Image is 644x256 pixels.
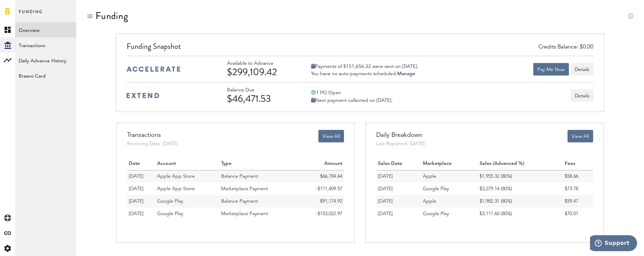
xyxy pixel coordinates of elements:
td: Google Play [421,183,478,195]
span: Balance Payment [221,199,258,204]
th: Sales Date [376,158,421,170]
div: Payments of $151,656.32 were sent on [DATE]. [311,63,418,70]
iframe: Opens a widget where you can find more information [590,235,637,253]
td: Balance Payment [219,170,298,183]
td: [DATE] [376,208,421,220]
div: $299,109.42 [227,67,293,78]
td: 09/05/25 [127,170,155,183]
div: Funding [96,10,128,21]
div: Last Reported: [DATE] [376,140,425,147]
button: Pay Me Now [533,63,569,76]
div: Balance Due [227,87,293,93]
div: Funding Snapshot [127,41,593,56]
th: Marketplace [421,158,478,170]
a: Manage [397,71,415,76]
span: Apple App Store [157,174,195,179]
td: Apple App Store [155,170,219,183]
img: accelerate-medium-blue-logo.svg [127,67,180,72]
th: Date [127,158,155,170]
td: $3,111.60 (80%) [478,208,563,220]
div: Available to Advance [227,61,293,67]
div: Transactions [127,130,178,140]
td: $1,982.31 (80%) [478,195,563,208]
td: $3,279.14 (80%) [478,183,563,195]
td: 09/04/25 [127,183,155,195]
td: $58.66 [563,170,593,183]
span: -$111,409.57 [316,186,342,191]
td: $70.01 [563,208,593,220]
span: Marketplace Payment [221,186,268,191]
span: [DATE] [129,211,144,216]
div: Receiving Date: [DATE] [127,140,178,147]
td: $66,784.64 [298,170,344,183]
span: [DATE] [129,199,144,204]
th: Fees [563,158,593,170]
span: Funding [19,8,43,22]
a: Daily Advance History [15,53,76,68]
td: -$153,022.97 [298,208,344,220]
button: Details [571,89,593,102]
div: You have no auto-payments scheduled. [311,71,418,77]
button: View All [318,130,344,142]
td: $59.47 [563,195,593,208]
td: Apple [421,195,478,208]
td: [DATE] [376,183,421,195]
td: Marketplace Payment [219,208,298,220]
span: -$153,022.97 [316,211,342,216]
div: $46,471.53 [227,93,293,104]
span: Apple App Store [157,186,195,191]
th: Type [219,158,298,170]
th: Sales (Advanced %) [478,158,563,170]
div: Daily Breakdown [376,130,425,140]
span: Google Play [157,211,183,216]
td: Google Play [155,208,219,220]
td: $1,955.32 (80%) [478,170,563,183]
td: [DATE] [376,170,421,183]
td: 08/18/25 [127,195,155,208]
button: Details [571,63,593,76]
td: -$111,409.57 [298,183,344,195]
th: Amount [298,158,344,170]
td: Marketplace Payment [219,183,298,195]
span: $66,784.64 [320,174,342,179]
a: Overview [15,22,76,37]
td: Google Play [421,208,478,220]
td: $73.78 [563,183,593,195]
th: Account [155,158,219,170]
span: [DATE] [129,186,144,191]
span: [DATE] [129,174,144,179]
button: View All [568,130,593,142]
td: Apple [421,170,478,183]
span: Marketplace Payment [221,211,268,216]
div: 1 PO Open [311,90,393,96]
td: Google Play [155,195,219,208]
span: Balance Payment [221,174,258,179]
td: Balance Payment [219,195,298,208]
td: 08/15/25 [127,208,155,220]
a: Transactions [15,37,76,53]
img: extend-medium-blue-logo.svg [127,93,159,98]
td: Apple App Store [155,183,219,195]
span: Google Play [157,199,183,204]
span: $91,174.92 [320,199,342,204]
td: $91,174.92 [298,195,344,208]
div: Credits Balance: $0.00 [538,43,593,51]
div: Next payment collected on [DATE]. [311,97,393,104]
a: Braavo Card [15,68,76,83]
td: [DATE] [376,195,421,208]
